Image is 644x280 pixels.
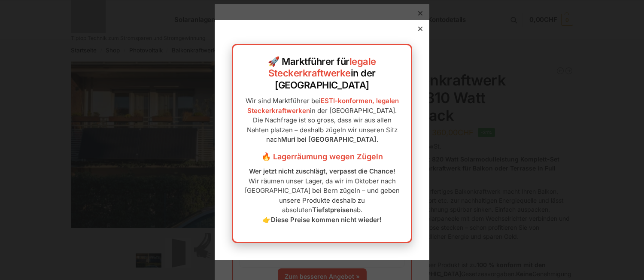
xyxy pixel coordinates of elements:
[268,56,376,79] a: legale Steckerkraftwerke
[242,56,402,91] h2: 🚀 Marktführer für in der [GEOGRAPHIC_DATA]
[242,151,402,162] h3: 🔥 Lagerräumung wegen Zügeln
[271,216,382,224] strong: Diese Preise kommen nicht wieder!
[312,206,353,214] strong: Tiefstpreisen
[281,135,377,143] strong: Muri bei [GEOGRAPHIC_DATA]
[247,97,399,115] a: ESTI-konformen, legalen Steckerkraftwerken
[242,167,402,225] p: Wir räumen unser Lager, da wir im Oktober nach [GEOGRAPHIC_DATA] bei Bern zügeln – und geben unse...
[249,167,395,175] strong: Wer jetzt nicht zuschlägt, verpasst die Chance!
[242,96,402,145] p: Wir sind Marktführer bei in der [GEOGRAPHIC_DATA]. Die Nachfrage ist so gross, dass wir aus allen...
